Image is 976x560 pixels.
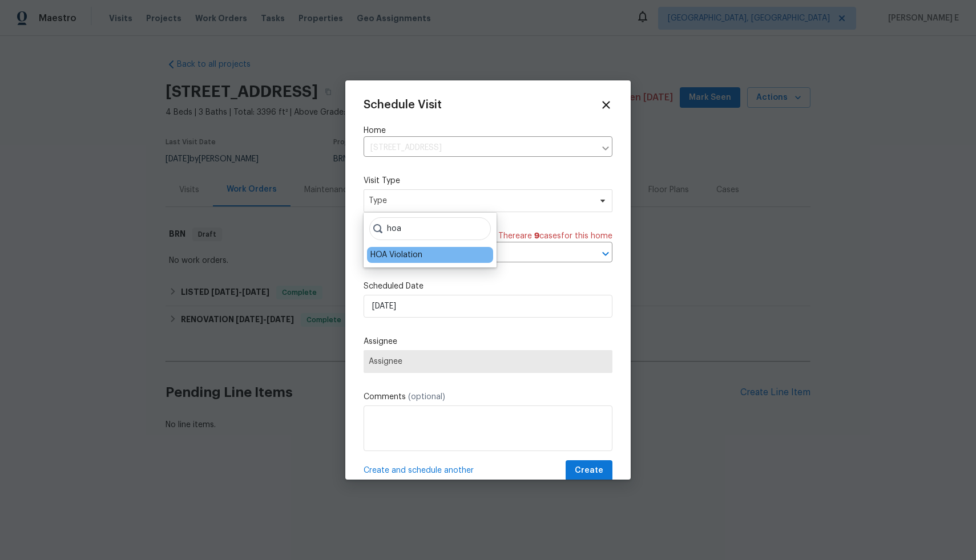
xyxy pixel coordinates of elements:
[408,393,445,401] span: (optional)
[600,99,612,111] span: Close
[364,295,612,318] input: M/D/YYYY
[575,464,603,478] span: Create
[598,246,614,262] button: Open
[364,281,612,292] label: Scheduled Date
[370,249,422,261] div: HOA Violation
[369,357,607,366] span: Assignee
[498,230,612,242] span: There are case s for this home
[364,139,595,157] input: Enter in an address
[364,391,612,403] label: Comments
[364,99,442,111] span: Schedule Visit
[369,195,591,206] span: Type
[534,232,539,240] span: 9
[566,460,612,481] button: Create
[364,336,612,347] label: Assignee
[364,125,612,136] label: Home
[364,175,612,186] label: Visit Type
[364,465,474,476] span: Create and schedule another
